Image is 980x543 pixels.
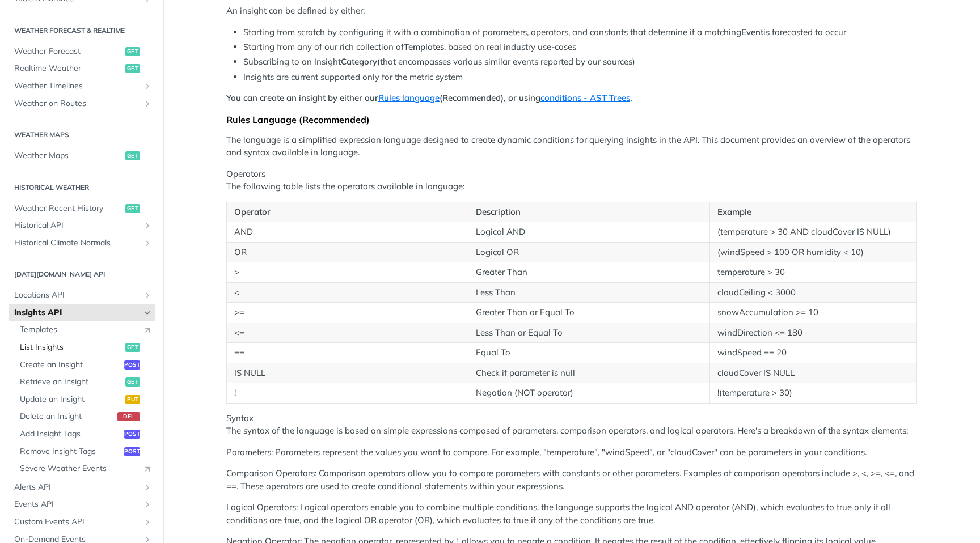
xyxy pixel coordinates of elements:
[227,303,468,323] td: >=
[9,200,155,217] a: Weather Recent Historyget
[14,63,122,74] span: Realtime Weather
[143,221,152,230] button: Show subpages for Historical API
[124,430,140,439] span: post
[227,262,468,283] td: >
[709,282,916,303] td: cloudCeiling < 3000
[9,235,155,252] a: Historical Climate NormalsShow subpages for Historical Climate Normals
[20,446,121,457] span: Remove Insight Tags
[9,479,155,496] a: Alerts APIShow subpages for Alerts API
[20,394,122,405] span: Update an Insight
[14,46,122,57] span: Weather Forecast
[14,339,155,356] a: List Insightsget
[20,463,137,474] span: Severe Weather Events
[20,411,115,422] span: Delete an Insight
[709,242,916,262] td: (windSpeed > 100 OR humidity < 10)
[20,429,121,440] span: Add Insight Tags
[243,56,917,69] li: Subscribing to an Insight (that encompasses various similar events reported by our sources)
[468,303,709,323] td: Greater Than or Equal To
[143,464,152,473] i: Link
[226,134,917,159] p: The language is a simplified expression language designed to create dynamic conditions for queryi...
[9,26,155,36] h2: Weather Forecast & realtime
[125,151,140,160] span: get
[117,412,140,421] span: del
[9,60,155,77] a: Realtime Weatherget
[468,242,709,262] td: Logical OR
[124,360,140,370] span: post
[226,446,917,459] p: Parameters: Parameters represent the values you want to compare. For example, "temperature", "win...
[741,27,763,37] strong: Event
[468,222,709,243] td: Logical AND
[9,95,155,112] a: Weather on RoutesShow subpages for Weather on Routes
[226,114,917,125] div: Rules Language (Recommended)
[226,5,917,18] p: An insight can be defined by either:
[468,323,709,343] td: Less Than or Equal To
[378,92,440,103] a: Rules language
[226,92,632,103] strong: You can create an insight by either our (Recommended), or using ,
[20,376,122,388] span: Retrieve an Insight
[14,357,155,374] a: Create an Insightpost
[14,237,140,249] span: Historical Climate Normals
[709,383,916,404] td: !(temperature > 30)
[20,324,137,336] span: Templates
[227,343,468,363] td: ==
[143,308,152,317] button: Hide subpages for Insights API
[227,222,468,243] td: AND
[227,323,468,343] td: <=
[14,460,155,477] a: Severe Weather EventsLink
[243,26,917,39] li: Starting from scratch by configuring it with a combination of parameters, operators, and constant...
[14,374,155,391] a: Retrieve an Insightget
[709,222,916,243] td: (temperature > 30 AND cloudCover IS NULL)
[14,290,140,301] span: Locations API
[9,78,155,95] a: Weather TimelinesShow subpages for Weather Timelines
[143,500,152,509] button: Show subpages for Events API
[227,363,468,383] td: IS NULL
[9,183,155,193] h2: Historical Weather
[468,363,709,383] td: Check if parameter is null
[9,147,155,164] a: Weather Mapsget
[14,482,140,493] span: Alerts API
[540,92,630,103] a: conditions - AST Trees
[125,47,140,56] span: get
[9,130,155,140] h2: Weather Maps
[341,56,377,67] strong: Category
[227,202,468,222] th: Operator
[9,496,155,513] a: Events APIShow subpages for Events API
[709,202,916,222] th: Example
[125,377,140,387] span: get
[709,363,916,383] td: cloudCover IS NULL
[143,517,152,527] button: Show subpages for Custom Events API
[14,321,155,338] a: TemplatesLink
[14,426,155,443] a: Add Insight Tagspost
[227,282,468,303] td: <
[14,220,140,231] span: Historical API
[14,203,122,214] span: Weather Recent History
[9,269,155,279] h2: [DATE][DOMAIN_NAME] API
[226,501,917,527] p: Logical Operators: Logical operators enable you to combine multiple conditions. the language supp...
[14,391,155,408] a: Update an Insightput
[14,499,140,510] span: Events API
[14,150,122,162] span: Weather Maps
[14,443,155,460] a: Remove Insight Tagspost
[143,239,152,248] button: Show subpages for Historical Climate Normals
[9,43,155,60] a: Weather Forecastget
[143,82,152,91] button: Show subpages for Weather Timelines
[124,447,140,456] span: post
[709,303,916,323] td: snowAccumulation >= 10
[125,204,140,213] span: get
[226,412,917,438] p: Syntax The syntax of the language is based on simple expressions composed of parameters, comparis...
[9,514,155,531] a: Custom Events APIShow subpages for Custom Events API
[404,41,444,52] strong: Templates
[709,262,916,283] td: temperature > 30
[468,202,709,222] th: Description
[14,516,140,528] span: Custom Events API
[468,343,709,363] td: Equal To
[14,98,140,109] span: Weather on Routes
[9,304,155,321] a: Insights APIHide subpages for Insights API
[709,323,916,343] td: windDirection <= 180
[227,383,468,404] td: !
[143,483,152,492] button: Show subpages for Alerts API
[227,242,468,262] td: OR
[143,325,152,334] i: Link
[226,467,917,493] p: Comparison Operators: Comparison operators allow you to compare parameters with constants or othe...
[468,262,709,283] td: Greater Than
